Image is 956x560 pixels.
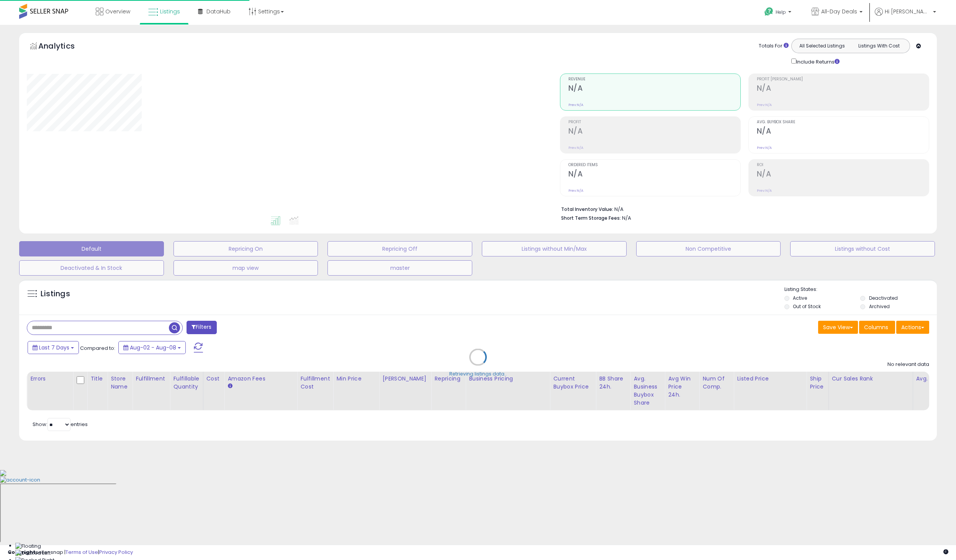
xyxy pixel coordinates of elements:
img: Docked Left [15,550,51,557]
small: Prev: N/A [568,145,583,150]
h2: N/A [757,170,929,180]
h2: N/A [757,84,929,94]
div: Retrieving listings data.. [449,371,507,377]
button: Repricing On [174,241,318,256]
span: N/A [622,214,631,222]
small: Prev: N/A [568,103,583,107]
a: Help [758,1,799,25]
span: Avg. Buybox Share [757,120,929,124]
b: Short Term Storage Fees: [561,215,621,221]
button: All Selected Listings [794,41,851,51]
button: Non Competitive [636,241,781,256]
small: Prev: N/A [757,145,772,150]
h2: N/A [568,84,740,94]
i: Get Help [764,7,774,16]
img: Floating [15,543,41,550]
span: Hi [PERSON_NAME] [885,8,931,15]
small: Prev: N/A [757,103,772,107]
button: Repricing Off [327,241,472,256]
span: Overview [105,8,130,15]
div: Totals For [759,42,789,50]
span: Help [776,9,786,15]
button: Deactivated & In Stock [19,260,164,276]
button: Listings without Cost [790,241,935,256]
span: ROI [757,163,929,167]
h5: Analytics [38,41,90,53]
h2: N/A [568,127,740,137]
span: Revenue [568,77,740,82]
button: Listings With Cost [850,41,907,51]
span: Profit [568,120,740,124]
button: map view [174,260,318,276]
small: Prev: N/A [757,188,772,193]
b: Total Inventory Value: [561,206,613,212]
small: Prev: N/A [568,188,583,193]
button: Listings without Min/Max [482,241,627,256]
div: Include Returns [786,57,849,66]
h2: N/A [568,170,740,180]
span: DataHub [206,8,231,15]
span: Ordered Items [568,163,740,167]
a: Hi [PERSON_NAME] [875,8,936,25]
span: Listings [160,8,180,15]
li: N/A [561,204,923,213]
span: All-Day Deals [821,8,857,15]
button: Default [19,241,164,256]
button: master [327,260,472,276]
h2: N/A [757,127,929,137]
span: Profit [PERSON_NAME] [757,77,929,82]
